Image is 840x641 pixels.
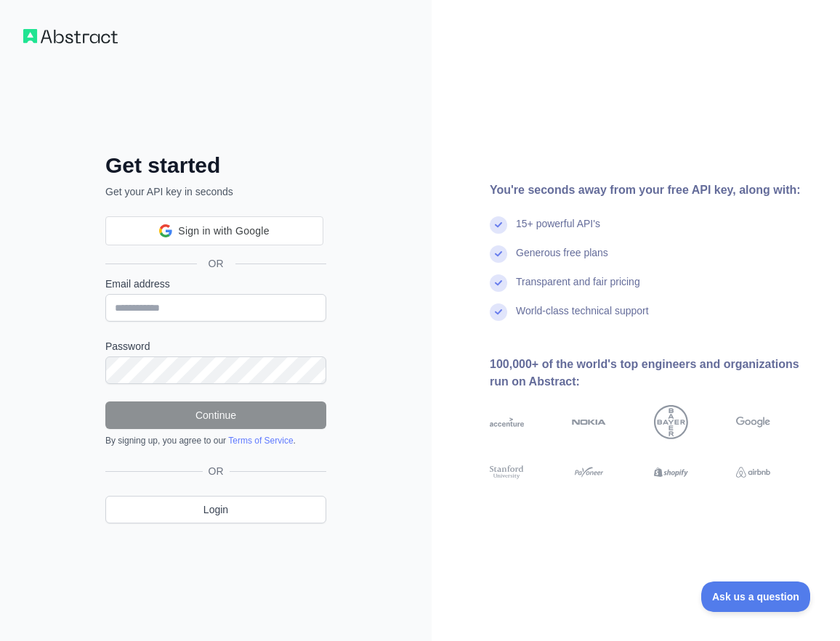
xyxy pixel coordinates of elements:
img: google [736,405,770,439]
div: Generous free plans [516,245,608,274]
a: Login [105,496,326,523]
img: shopify [654,464,688,481]
span: OR [197,256,235,271]
div: Transparent and fair pricing [516,274,640,303]
label: Email address [105,277,326,291]
img: check mark [490,303,507,321]
div: You're seconds away from your free API key, along with: [490,181,817,199]
span: Sign in with Google [178,224,269,239]
span: OR [203,464,230,478]
label: Password [105,339,326,354]
img: check mark [490,245,507,263]
div: 15+ powerful API's [516,216,600,245]
img: airbnb [736,464,770,481]
img: check mark [490,216,507,234]
img: payoneer [572,464,606,481]
img: nokia [572,405,606,439]
a: Terms of Service [228,436,293,446]
button: Continue [105,401,326,429]
img: accenture [490,405,524,439]
div: 100,000+ of the world's top engineers and organizations run on Abstract: [490,356,817,391]
p: Get your API key in seconds [105,184,326,199]
img: Workflow [23,29,118,44]
img: stanford university [490,464,524,481]
h2: Get started [105,152,326,179]
div: Sign in with Google [105,216,323,245]
img: check mark [490,274,507,292]
div: By signing up, you agree to our . [105,435,326,446]
iframe: Toggle Customer Support [701,581,811,612]
img: bayer [654,405,688,439]
div: World-class technical support [516,303,649,332]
